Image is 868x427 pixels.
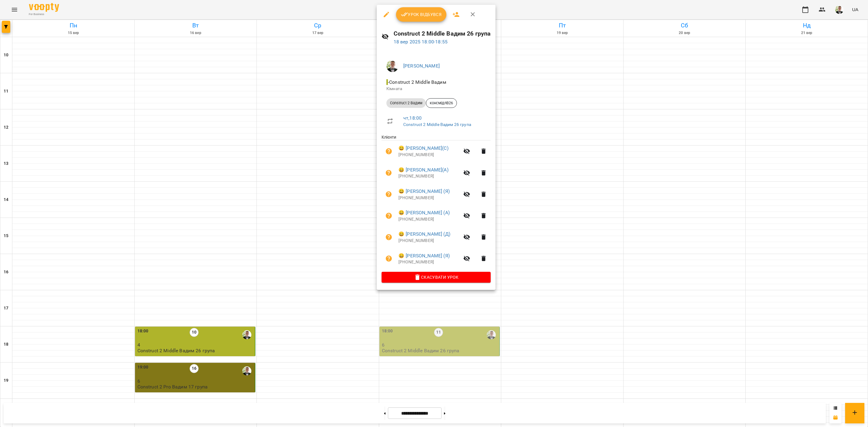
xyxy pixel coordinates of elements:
button: Скасувати Урок [382,272,491,283]
a: 😀 [PERSON_NAME] (Я) [398,252,450,259]
a: 😀 [PERSON_NAME] (А) [398,209,450,216]
p: [PHONE_NUMBER] [398,238,460,244]
a: 18 вер 2025 18:00-18:55 [394,39,448,45]
ul: Клієнти [382,134,491,272]
p: [PHONE_NUMBER] [398,259,460,265]
button: Урок відбувся [396,7,447,22]
span: консмідлВ26 [426,100,457,106]
span: - Construct 2 Middle Вадим [386,79,448,85]
button: Візит ще не сплачено. Додати оплату? [382,209,396,223]
a: Construct 2 Middle Вадим 26 група [403,122,471,127]
div: консмідлВ26 [426,98,457,108]
button: Візит ще не сплачено. Додати оплату? [382,230,396,244]
p: Кімната [386,86,486,92]
p: [PHONE_NUMBER] [398,195,460,201]
p: [PHONE_NUMBER] [398,216,460,222]
h6: Construct 2 Middle Вадим 26 група [394,29,491,38]
img: a36e7c9154db554d8e2cc68f12717264.jpg [386,60,398,72]
p: [PHONE_NUMBER] [398,152,460,158]
a: 😀 [PERSON_NAME] (Я) [398,188,450,195]
button: Візит ще не сплачено. Додати оплату? [382,144,396,159]
span: Урок відбувся [401,11,442,18]
button: Візит ще не сплачено. Додати оплату? [382,166,396,180]
a: 😀 [PERSON_NAME](С) [398,145,448,152]
p: [PHONE_NUMBER] [398,173,460,179]
a: 😀 [PERSON_NAME](А) [398,166,448,174]
a: чт , 18:00 [403,115,422,121]
button: Візит ще не сплачено. Додати оплату? [382,187,396,202]
a: 😀 [PERSON_NAME] (Д) [398,231,450,238]
button: Візит ще не сплачено. Додати оплату? [382,251,396,266]
a: [PERSON_NAME] [403,63,440,69]
span: Скасувати Урок [386,274,486,281]
span: Construct 2 Вадим [386,100,426,106]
